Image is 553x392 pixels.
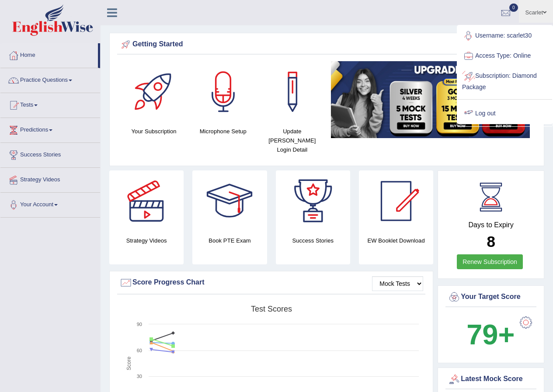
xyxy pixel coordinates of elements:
a: Strategy Videos [0,168,100,190]
span: 0 [509,3,518,12]
div: Getting Started [119,38,534,51]
b: 8 [487,233,495,250]
a: Home [0,43,98,65]
a: Username: scarlet30 [458,26,552,46]
h4: Success Stories [276,236,350,245]
h4: Your Subscription [124,127,184,136]
a: Predictions [0,118,100,140]
tspan: Test scores [251,305,292,313]
h4: Update [PERSON_NAME] Login Detail [262,127,322,154]
h4: EW Booklet Download [359,236,433,245]
a: Practice Questions [0,68,100,90]
h4: Strategy Videos [109,236,184,245]
a: Access Type: Online [458,46,552,66]
b: 79+ [466,319,515,350]
a: Your Account [0,193,100,215]
h4: Book PTE Exam [192,236,267,245]
a: Renew Subscription [457,254,523,269]
img: small5.jpg [331,61,530,138]
text: 90 [137,322,142,327]
text: 30 [137,374,142,379]
text: 60 [137,348,142,353]
a: Subscription: Diamond Package [458,66,552,95]
a: Log out [458,104,552,124]
tspan: Score [126,357,132,371]
div: Your Target Score [448,291,534,304]
a: Success Stories [0,143,100,165]
h4: Microphone Setup [193,127,253,136]
div: Score Progress Chart [119,276,423,289]
h4: Days to Expiry [448,221,534,229]
div: Latest Mock Score [448,373,534,386]
a: Tests [0,93,100,115]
